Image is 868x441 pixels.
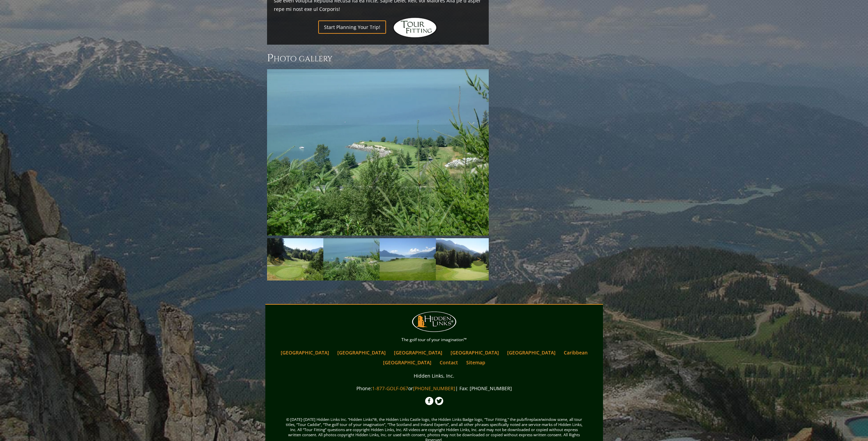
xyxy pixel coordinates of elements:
[393,17,437,38] img: Hidden Links
[463,358,489,367] a: Sitemap
[372,385,408,392] a: 1-877-GOLF-067
[425,397,433,405] img: Facebook
[277,348,333,358] a: [GEOGRAPHIC_DATA]
[270,253,284,266] a: Previous
[318,20,386,34] a: Start Planning Your Trip!
[380,358,435,367] a: [GEOGRAPHIC_DATA]
[334,348,389,358] a: [GEOGRAPHIC_DATA]
[391,348,446,358] a: [GEOGRAPHIC_DATA]
[267,51,489,65] h3: Photo Gallery
[436,358,461,367] a: Contact
[267,336,601,344] p: The golf tour of your imagination™
[472,253,485,266] a: Next
[447,348,502,358] a: [GEOGRAPHIC_DATA]
[413,385,455,392] a: [PHONE_NUMBER]
[267,384,601,393] p: Phone: or | Fax: [PHONE_NUMBER]
[560,348,591,358] a: Caribbean
[267,371,601,380] p: Hidden Links, Inc.
[504,348,559,358] a: [GEOGRAPHIC_DATA]
[435,397,443,405] img: Twitter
